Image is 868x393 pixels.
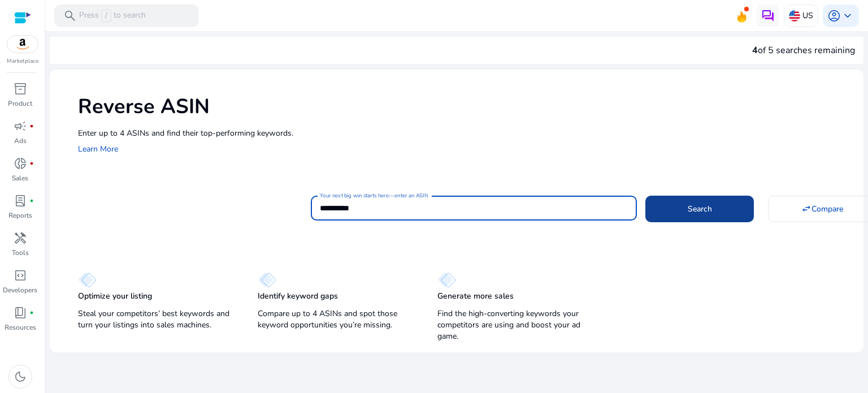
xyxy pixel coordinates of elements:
[437,272,456,288] img: diamond.svg
[14,370,27,383] span: dark_mode
[14,119,27,133] span: campaign
[7,57,38,66] p: Marketplace
[12,173,28,183] p: Sales
[8,210,32,221] p: Reports
[12,248,29,258] p: Tools
[811,203,843,215] span: Compare
[752,44,855,57] div: of 5 searches remaining
[258,272,276,288] img: diamond.svg
[802,6,813,25] p: US
[752,44,758,57] span: 4
[320,192,428,200] mat-label: Your next big win starts here—enter an ASIN
[258,308,415,331] p: Compare up to 4 ASINs and spot those keyword opportunities you’re missing.
[3,285,37,295] p: Developers
[5,322,36,332] p: Resources
[78,308,235,331] p: Steal your competitors’ best keywords and turn your listings into sales machines.
[78,144,118,154] a: Learn More
[29,124,34,128] span: fiber_manual_record
[78,94,852,119] h1: Reverse ASIN
[29,161,34,166] span: fiber_manual_record
[14,269,27,282] span: code_blocks
[688,203,712,215] span: Search
[14,157,27,170] span: donut_small
[789,10,800,21] img: us.svg
[14,194,27,208] span: lab_profile
[14,306,27,319] span: book_4
[14,231,27,245] span: handyman
[29,198,34,203] span: fiber_manual_record
[841,9,854,23] span: keyboard_arrow_down
[437,308,594,342] p: Find the high-converting keywords your competitors are using and boost your ad game.
[29,310,34,315] span: fiber_manual_record
[63,9,77,23] span: search
[437,291,514,302] p: Generate more sales
[78,291,152,302] p: Optimize your listing
[101,10,111,22] span: /
[801,204,811,214] mat-icon: swap_horiz
[78,272,97,288] img: diamond.svg
[79,10,146,22] p: Press to search
[78,127,852,139] p: Enter up to 4 ASINs and find their top-performing keywords.
[14,136,27,146] p: Ads
[14,82,27,96] span: inventory_2
[258,291,338,302] p: Identify keyword gaps
[827,9,841,23] span: account_circle
[8,98,32,109] p: Product
[7,36,38,53] img: amazon.svg
[645,196,754,222] button: Search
